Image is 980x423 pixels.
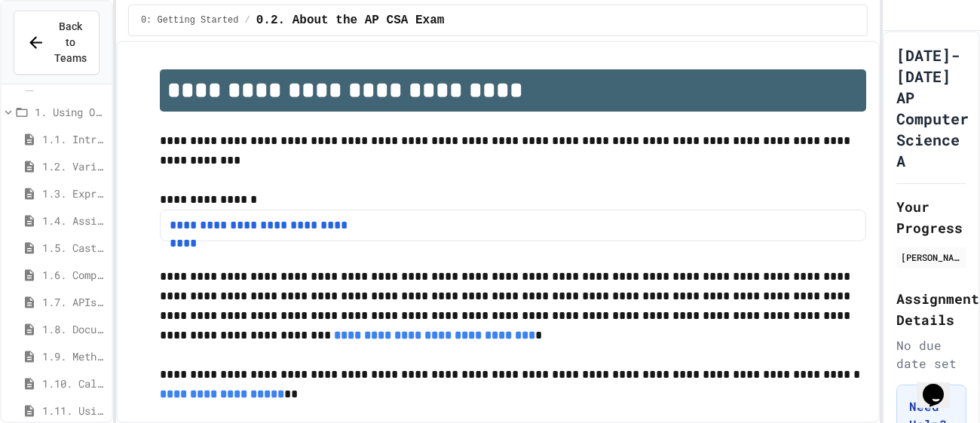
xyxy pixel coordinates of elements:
[896,44,969,171] h1: [DATE]-[DATE] AP Computer Science A
[42,294,106,310] span: 1.7. APIs and Libraries
[42,267,106,283] span: 1.6. Compound Assignment Operators
[54,19,87,66] span: Back to Teams
[42,403,106,418] span: 1.11. Using the Math Class
[42,321,106,337] span: 1.8. Documentation with Comments and Preconditions
[896,288,966,330] h2: Assignment Details
[35,104,106,120] span: 1. Using Objects and Methods
[141,14,239,26] span: 0: Getting Started
[42,240,106,256] span: 1.5. Casting and Ranges of Values
[896,336,966,372] div: No due date set
[256,11,445,29] span: 0.2. About the AP CSA Exam
[245,14,250,26] span: /
[901,250,962,264] div: [PERSON_NAME]
[42,131,106,147] span: 1.1. Introduction to Algorithms, Programming, and Compilers
[42,375,106,391] span: 1.10. Calling Class Methods
[42,158,106,174] span: 1.2. Variables and Data Types
[42,348,106,364] span: 1.9. Method Signatures
[896,196,966,238] h2: Your Progress
[14,11,100,75] button: Back to Teams
[42,185,106,201] span: 1.3. Expressions and Output [New]
[917,363,965,408] iframe: chat widget
[42,213,106,228] span: 1.4. Assignment and Input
